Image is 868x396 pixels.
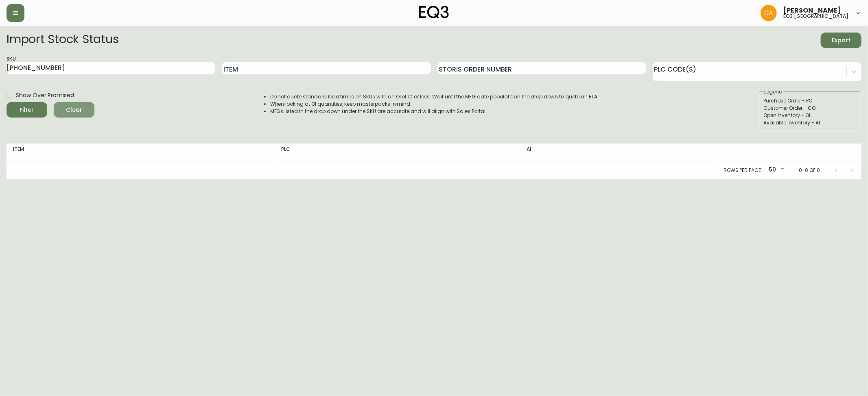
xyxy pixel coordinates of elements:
[763,104,856,112] div: Customer Order - CO
[763,97,856,104] div: Purchase Order - PO
[520,144,716,161] th: AI
[763,88,783,96] legend: Legend
[16,91,74,100] span: Show Over Promised
[419,6,449,19] img: logo
[761,5,777,21] img: dd1a7e8db21a0ac8adbf82b84ca05374
[7,33,118,48] h2: Import Stock Status
[724,167,762,174] p: Rows per page:
[7,144,275,161] th: Item
[7,102,47,117] button: Filter
[763,112,856,119] div: Open Inventory - OI
[763,119,856,126] div: Available Inventory - AI
[54,102,94,117] button: Clear
[60,105,88,115] span: Clear
[270,93,599,100] li: Do not quote standard lead times on SKUs with an OI of 10 or less. Wait until the MFG date popula...
[20,105,34,115] div: Filter
[821,33,861,48] button: Export
[275,144,520,161] th: PLC
[270,100,599,108] li: When looking at OI quantities, keep masterpacks in mind.
[827,35,855,46] span: Export
[783,7,841,14] span: [PERSON_NAME]
[783,14,848,19] h5: eq3 [GEOGRAPHIC_DATA]
[799,167,820,174] p: 0-0 of 0
[765,163,786,177] div: 50
[270,108,599,115] li: MFGs listed in the drop down under the SKU are accurate and will align with Sales Portal.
